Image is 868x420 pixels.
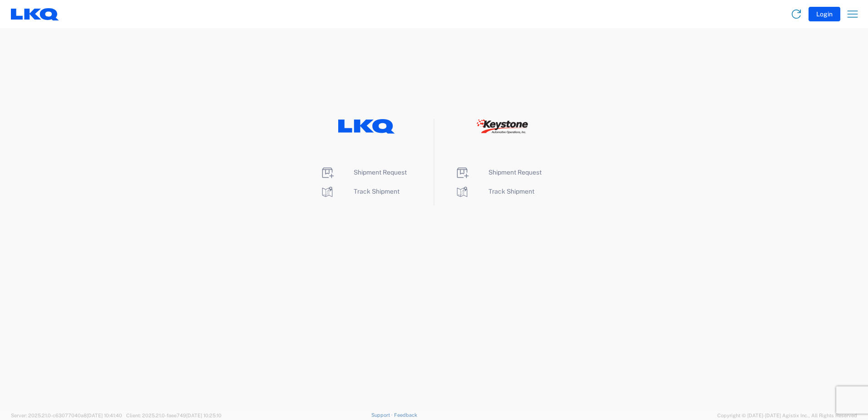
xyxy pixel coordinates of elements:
span: Track Shipment [488,188,534,195]
a: Shipment Request [320,169,407,176]
a: Shipment Request [455,169,542,176]
span: [DATE] 10:25:10 [186,413,222,418]
a: Track Shipment [455,188,534,195]
a: Feedback [394,412,417,418]
button: Login [809,7,840,21]
span: [DATE] 10:41:40 [87,413,122,418]
span: Track Shipment [354,188,399,195]
span: Shipment Request [488,169,542,176]
span: Server: 2025.21.0-c63077040a8 [11,413,122,418]
span: Copyright © [DATE]-[DATE] Agistix Inc., All Rights Reserved [717,411,857,420]
span: Shipment Request [354,169,407,176]
a: Track Shipment [320,188,399,195]
a: Support [371,412,394,418]
span: Client: 2025.21.0-faee749 [126,413,222,418]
